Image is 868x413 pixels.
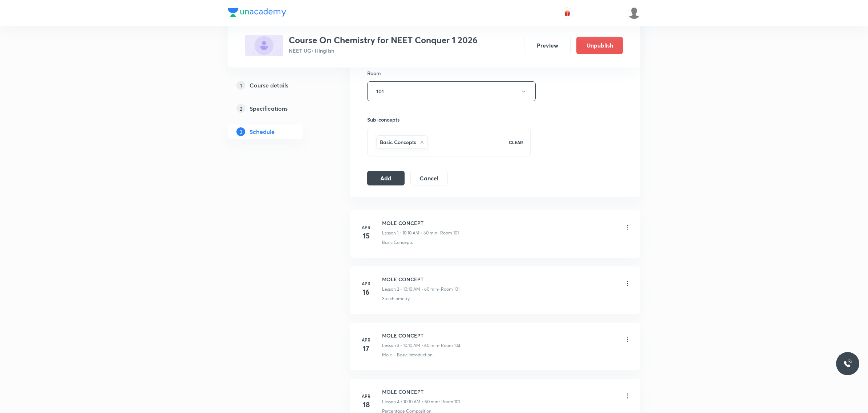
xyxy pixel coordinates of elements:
[359,287,373,298] h4: 16
[236,81,245,90] p: 1
[382,219,459,227] h6: MOLE CONCEPT
[228,101,326,116] a: 2Specifications
[367,69,381,77] h6: Room
[438,286,459,293] p: • Room 101
[576,37,623,54] button: Unpublish
[367,171,405,185] button: Add
[382,230,437,236] p: Lesson 1 • 10:10 AM • 60 min
[228,8,286,19] a: Company Logo
[250,81,288,90] h5: Course details
[289,47,478,54] p: NEET UG • Hinglish
[410,171,448,185] button: Cancel
[289,35,478,45] h3: Course On Chemistry for NEET Conquer 1 2026
[367,116,531,123] h6: Sub-concepts
[250,104,288,113] h5: Specifications
[359,230,373,241] h4: 15
[359,343,373,354] h4: 17
[228,78,326,93] a: 1Course details
[382,398,438,405] p: Lesson 4 • 10:10 AM • 60 min
[843,359,852,368] img: ttu
[236,104,245,113] p: 2
[245,35,283,56] img: 8004EAFA-F00E-4DF2-9DA2-4CE957AF6C41_plus.png
[380,138,416,146] h6: Basic Concepts
[236,127,245,136] p: 3
[367,81,536,101] button: 101
[359,393,373,399] h6: Apr
[359,399,373,410] h4: 18
[382,342,438,349] p: Lesson 3 • 10:10 AM • 60 min
[561,7,573,19] button: avatar
[359,280,373,287] h6: Apr
[509,139,523,146] p: CLEAR
[382,295,410,302] p: Stoichiometry
[438,398,460,405] p: • Room 101
[628,7,640,19] img: UNACADEMY
[228,8,286,17] img: Company Logo
[382,239,413,246] p: Basic Concepts
[250,127,275,136] h5: Schedule
[382,275,459,283] h6: MOLE CONCEPT
[382,352,433,358] p: Mole – Basic Introduction
[382,388,460,396] h6: MOLE CONCEPT
[382,286,438,293] p: Lesson 2 • 10:10 AM • 60 min
[564,10,571,16] img: avatar
[382,332,461,339] h6: MOLE CONCEPT
[437,230,459,236] p: • Room 101
[359,336,373,343] h6: Apr
[438,342,461,349] p: • Room 104
[359,224,373,230] h6: Apr
[524,37,571,54] button: Preview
